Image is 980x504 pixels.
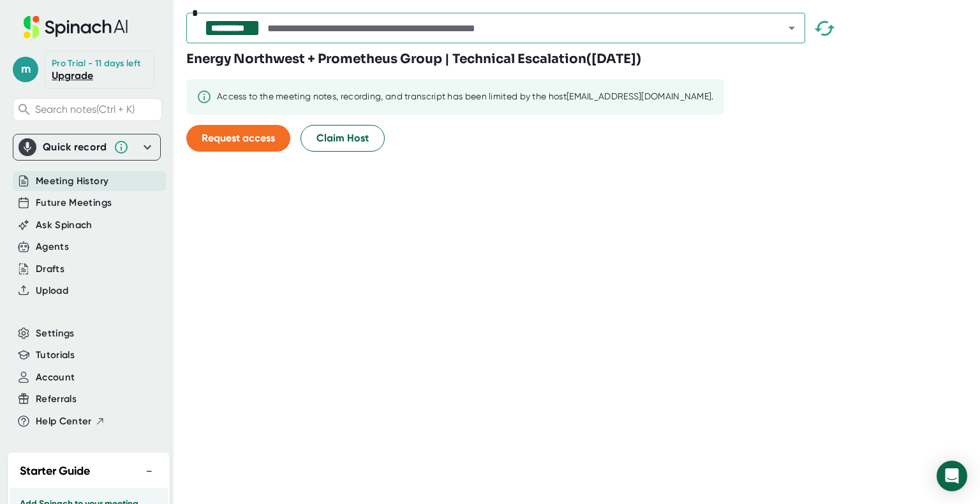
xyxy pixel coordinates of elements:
button: Settings [36,326,75,341]
span: Claim Host [316,131,369,146]
button: Future Meetings [36,196,112,210]
span: Help Center [36,414,92,429]
button: Referrals [36,392,77,407]
a: Upgrade [52,69,93,82]
button: Help Center [36,414,105,429]
button: Ask Spinach [36,218,93,233]
button: Claim Host [301,125,385,152]
button: Drafts [36,262,64,277]
span: Request access [202,132,275,144]
button: Open [783,19,801,37]
button: Tutorials [36,348,75,363]
div: Quick record [43,141,107,154]
div: Open Intercom Messenger [937,461,967,491]
button: Request access [186,125,290,152]
h3: Energy Northwest + Prometheus Group | Technical Escalation ( [DATE] ) [186,50,641,69]
button: Account [36,370,75,385]
button: − [141,462,158,480]
button: Upload [36,284,68,298]
div: Quick record [19,134,155,160]
span: Search notes (Ctrl + K) [35,103,135,115]
button: Meeting History [36,174,108,189]
span: m [13,57,38,82]
div: Pro Trial - 11 days left [52,58,140,69]
div: Access to the meeting notes, recording, and transcript has been limited by the host [EMAIL_ADDRES... [217,91,714,103]
h2: Starter Guide [20,463,90,480]
button: Agents [36,240,69,254]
